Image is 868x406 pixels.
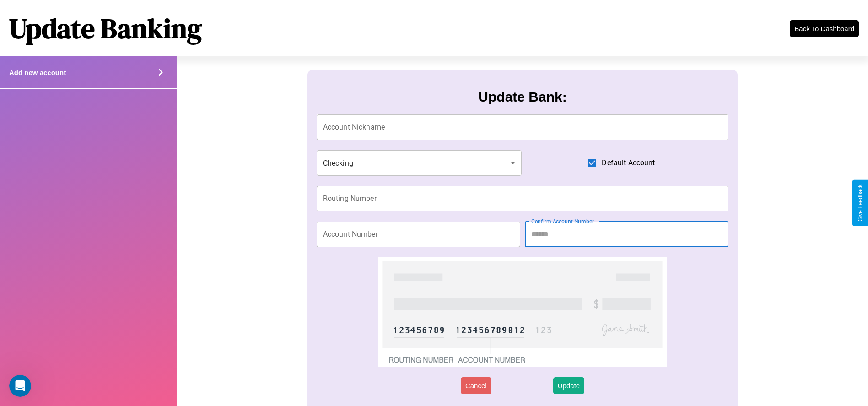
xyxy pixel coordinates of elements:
[9,69,66,76] h4: Add new account
[461,377,491,394] button: Cancel
[478,89,566,105] h3: Update Bank:
[531,217,594,225] label: Confirm Account Number
[790,20,859,37] button: Back To Dashboard
[857,184,863,222] div: Give Feedback
[9,375,31,397] iframe: Intercom live chat
[317,150,522,176] div: Checking
[602,157,655,168] span: Default Account
[9,10,202,47] h1: Update Banking
[378,257,667,367] img: check
[553,377,584,394] button: Update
